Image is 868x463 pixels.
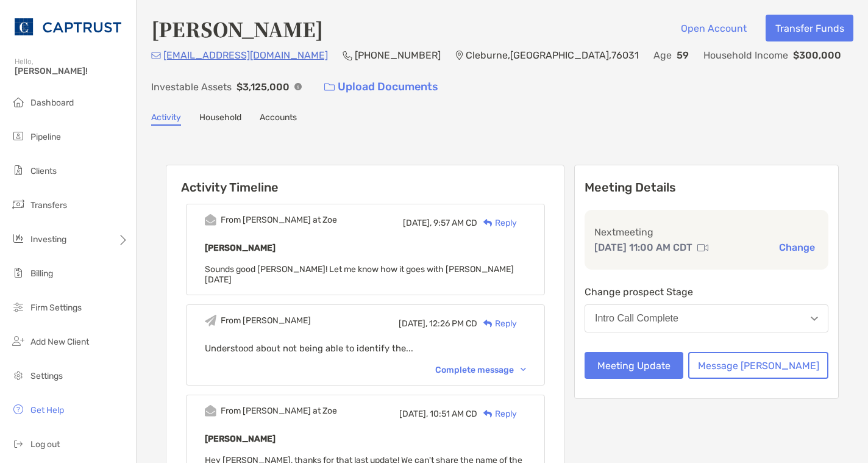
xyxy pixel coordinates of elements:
p: Change prospect Stage [585,284,828,300]
h4: [PERSON_NAME] [151,15,323,43]
img: communication type [697,243,708,253]
a: Accounts [260,112,297,126]
img: dashboard icon [11,95,26,109]
div: Complete message [435,365,526,375]
button: Intro Call Complete [585,304,828,332]
img: firm-settings icon [11,300,26,314]
span: Understood about not being able to identify the... [205,343,413,354]
img: Event icon [205,214,216,226]
img: Reply icon [483,410,493,418]
a: Upload Documents [316,74,446,100]
img: Email Icon [151,52,161,59]
div: Reply [477,217,517,229]
p: [PHONE_NUMBER] [355,48,441,63]
span: Clients [30,166,57,176]
img: investing icon [11,231,26,246]
a: Household [199,112,241,126]
span: [DATE], [403,218,432,228]
span: Get Help [30,405,64,415]
img: Event icon [205,405,216,417]
p: Meeting Details [585,180,828,195]
img: add_new_client icon [11,334,26,348]
span: Firm Settings [30,303,82,313]
img: Reply icon [483,320,493,328]
span: Billing [30,268,53,279]
img: CAPTRUST Logo [15,5,121,49]
span: Log out [30,439,60,450]
img: button icon [324,83,335,92]
a: Activity [151,112,181,126]
p: $3,125,000 [237,79,290,95]
img: settings icon [11,368,26,382]
span: Settings [30,371,63,381]
div: From [PERSON_NAME] [221,315,311,326]
img: pipeline icon [11,129,26,143]
h6: Activity Timeline [166,165,564,195]
span: [DATE], [399,409,428,419]
button: Open Account [671,15,756,41]
p: 59 [677,48,689,63]
span: [PERSON_NAME]! [15,66,129,76]
b: [PERSON_NAME] [205,434,276,444]
div: From [PERSON_NAME] at Zoe [221,406,337,416]
span: 9:57 AM CD [433,218,477,228]
div: Reply [477,317,517,330]
img: billing icon [11,265,26,280]
p: Cleburne , [GEOGRAPHIC_DATA] , 76031 [466,48,639,63]
span: Dashboard [30,98,74,108]
img: Location Icon [455,51,463,60]
img: logout icon [11,436,26,451]
button: Message [PERSON_NAME] [688,352,828,379]
span: Add New Client [30,337,89,347]
span: 12:26 PM CD [429,318,477,329]
span: Pipeline [30,132,61,142]
img: Open dropdown arrow [811,317,818,321]
p: Next meeting [594,224,819,240]
span: Investing [30,234,66,245]
div: Intro Call Complete [595,313,678,324]
img: clients icon [11,163,26,178]
p: Investable Assets [151,79,232,95]
img: transfers icon [11,197,26,212]
span: [DATE], [399,318,427,329]
p: Household Income [703,48,788,63]
img: Chevron icon [521,368,526,371]
p: [DATE] 11:00 AM CDT [594,240,692,255]
img: get-help icon [11,402,26,417]
img: Reply icon [483,219,493,227]
span: 10:51 AM CD [430,409,477,419]
div: From [PERSON_NAME] at Zoe [221,215,337,225]
img: Info Icon [294,83,302,90]
span: Transfers [30,200,67,210]
button: Transfer Funds [766,15,853,41]
p: [EMAIL_ADDRESS][DOMAIN_NAME] [163,48,328,63]
button: Change [775,241,819,254]
p: Age [653,48,672,63]
b: [PERSON_NAME] [205,243,276,253]
p: $300,000 [793,48,841,63]
img: Event icon [205,315,216,326]
span: Sounds good [PERSON_NAME]! Let me know how it goes with [PERSON_NAME] [DATE] [205,264,514,285]
div: Reply [477,407,517,420]
img: Phone Icon [343,51,352,60]
button: Meeting Update [585,352,683,379]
